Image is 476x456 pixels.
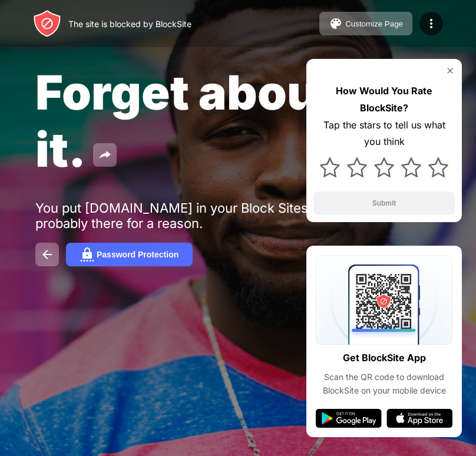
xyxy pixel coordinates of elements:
img: menu-icon.svg [424,16,438,31]
img: star.svg [401,157,421,177]
img: share.svg [98,148,112,162]
div: You put [DOMAIN_NAME] in your Block Sites list. It’s probably there for a reason. [35,200,399,231]
div: Customize Page [345,19,403,28]
div: How Would You Rate BlockSite? [313,82,455,117]
div: Tap the stars to tell us what you think [313,117,455,151]
img: star.svg [374,157,394,177]
img: app-store.svg [386,409,452,428]
img: pallet.svg [329,16,343,31]
img: header-logo.svg [33,9,61,38]
img: back.svg [40,247,54,262]
button: Submit [313,191,455,215]
div: Password Protection [97,250,178,259]
span: Forget about it. [35,64,336,178]
img: rate-us-close.svg [445,66,455,75]
div: Get BlockSite App [343,349,426,366]
img: star.svg [320,157,340,177]
div: The site is blocked by BlockSite [68,19,191,29]
button: Customize Page [319,12,412,35]
img: star.svg [428,157,448,177]
img: star.svg [347,157,367,177]
button: Password Protection [66,243,193,266]
div: Scan the QR code to download BlockSite on your mobile device [316,371,452,397]
img: google-play.svg [316,409,382,428]
img: password.svg [80,247,94,262]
